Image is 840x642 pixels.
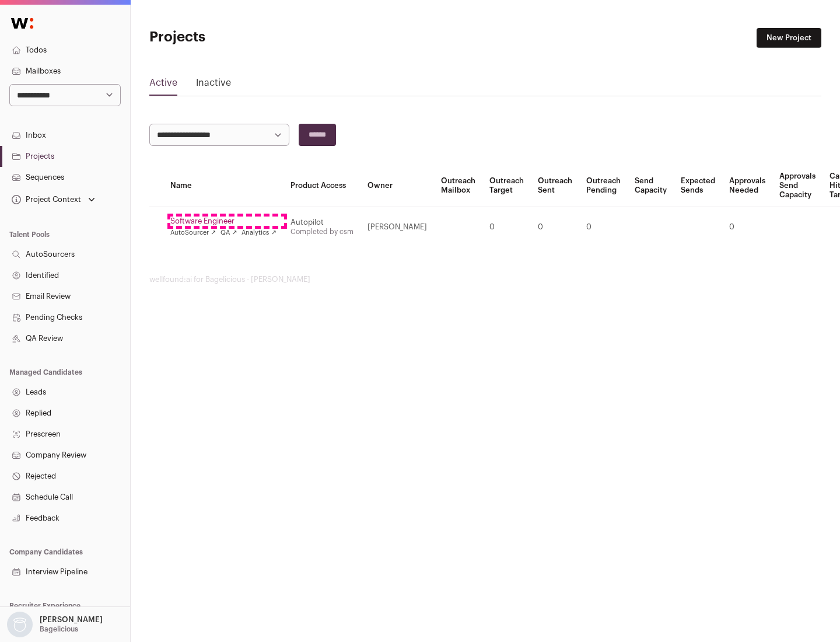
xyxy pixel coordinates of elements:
[9,195,81,204] div: Project Context
[242,228,276,238] a: Analytics ↗
[482,207,531,247] td: 0
[579,165,628,207] th: Outreach Pending
[163,165,283,207] th: Name
[757,28,821,48] a: New Project
[5,612,105,637] button: Open dropdown
[290,228,353,235] a: Completed by csm
[290,218,353,227] div: Autopilot
[531,165,579,207] th: Outreach Sent
[7,612,33,637] img: nopic.png
[9,191,97,208] button: Open dropdown
[531,207,579,247] td: 0
[40,624,78,634] p: Bagelicious
[40,615,103,624] p: [PERSON_NAME]
[5,12,40,35] img: Wellfound
[722,165,772,207] th: Approvals Needed
[149,275,821,284] footer: wellfound:ai for Bagelicious - [PERSON_NAME]
[170,217,276,226] a: Software Engineer
[722,207,772,247] td: 0
[149,28,373,47] h1: Projects
[674,165,722,207] th: Expected Sends
[482,165,531,207] th: Outreach Target
[360,207,434,247] td: [PERSON_NAME]
[579,207,628,247] td: 0
[434,165,482,207] th: Outreach Mailbox
[360,165,434,207] th: Owner
[196,76,231,95] a: Inactive
[628,165,674,207] th: Send Capacity
[149,76,177,95] a: Active
[283,165,360,207] th: Product Access
[170,228,216,238] a: AutoSourcer ↗
[220,228,237,238] a: QA ↗
[772,165,822,207] th: Approvals Send Capacity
